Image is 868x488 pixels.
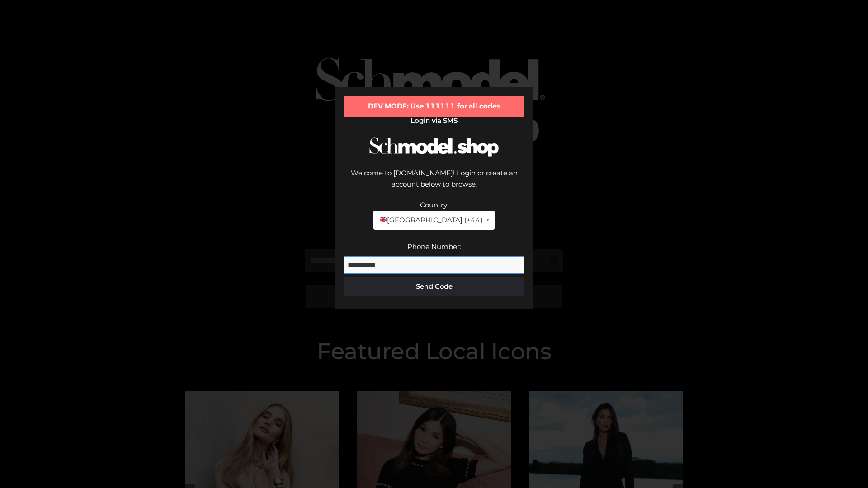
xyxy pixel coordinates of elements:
[344,167,524,199] div: Welcome to [DOMAIN_NAME]! Login or create an account below to browse.
[344,117,524,125] h2: Login via SMS
[407,242,461,251] label: Phone Number:
[366,129,502,165] img: Schmodel Logo
[420,201,448,209] label: Country:
[380,216,387,223] img: 🇬🇧
[379,214,482,226] span: [GEOGRAPHIC_DATA] (+44)
[344,277,524,296] button: Send Code
[344,96,524,117] div: DEV MODE: Use 111111 for all codes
